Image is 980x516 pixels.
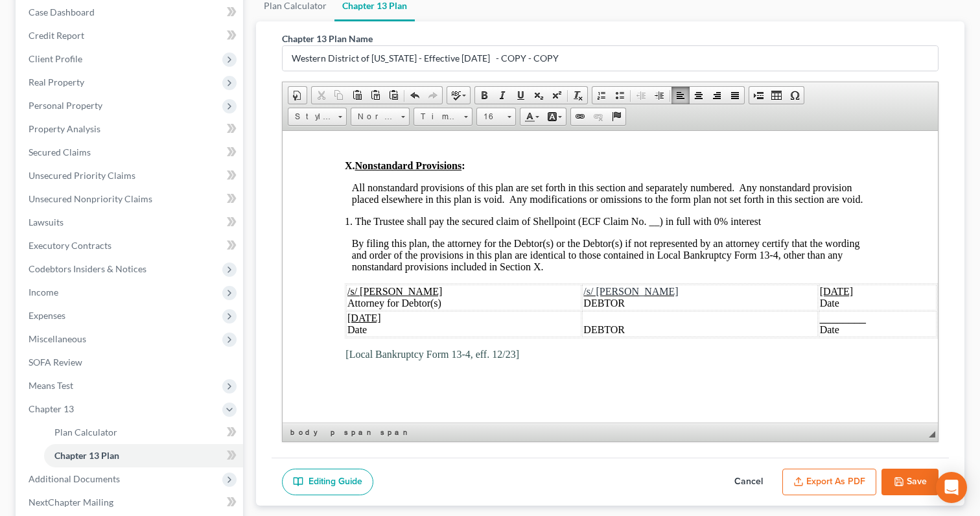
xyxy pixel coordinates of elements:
span: Codebtors Insiders & Notices [29,263,146,274]
a: Credit Report [18,24,243,47]
a: Editing Guide [282,469,373,496]
a: p element [328,426,340,439]
button: Save [881,469,939,496]
span: [DATE] [537,155,571,166]
a: Cut [312,87,330,104]
a: Spell Checker [447,87,470,104]
span: Normal [351,108,397,125]
a: Times New Roman [414,108,472,126]
span: Unsecured Priority Claims [29,170,135,181]
a: Text Color [520,108,543,125]
a: Document Properties [288,87,307,104]
span: Real Property [29,76,84,88]
span: Miscellaneous [29,333,86,344]
span: [DATE] [65,182,99,193]
a: Background Color [543,108,566,125]
span: [Local Bankruptcy Form 13-4, eff. 12/23] [63,218,237,229]
span: Secured Claims [29,147,91,158]
span: Plan Calculator [54,427,117,438]
a: Copy [330,87,348,104]
span: Chapter 13 [29,403,74,414]
span: Case Dashboard [29,6,95,18]
span: Additional Documents [29,473,120,484]
a: Insert Special Character [786,87,804,104]
a: Center [690,87,708,104]
a: Paste as plain text [366,87,384,104]
a: Subscript [530,87,548,104]
iframe: Rich Text Editor, document-ckeditor [283,131,938,423]
a: Italic [493,87,511,104]
span: Means Test [29,380,73,391]
a: Normal [351,108,410,126]
a: Unlink [589,108,607,125]
a: Align Right [708,87,726,104]
a: Underline [511,87,530,104]
a: body element [288,426,327,439]
span: DEBTOR [301,167,342,178]
a: Insert/Remove Numbered List [592,87,611,104]
a: Increase Indent [650,87,668,104]
a: Link [571,108,589,125]
span: Credit Report [29,30,84,41]
span: Income [29,287,58,298]
a: Table [767,87,786,104]
span: 16 [477,108,503,125]
div: Open Intercom Messenger [936,472,967,503]
span: SOFA Review [29,357,82,368]
a: Property Analysis [18,117,243,141]
span: Unsecured Nonpriority Claims [29,193,152,204]
a: Executory Contracts [18,234,243,257]
a: Chapter 13 Plan [44,444,243,467]
span: Expenses [29,310,65,321]
a: Insert Page Break for Printing [749,87,767,104]
a: Bold [475,87,493,104]
button: Export as PDF [782,469,876,496]
span: Personal Property [29,100,102,111]
span: Property Analysis [29,123,100,134]
a: Paste from Word [384,87,402,104]
a: span element [378,426,413,439]
button: Cancel [720,469,777,496]
span: NextChapter Mailing [29,497,113,508]
a: Paste [348,87,366,104]
a: Secured Claims [18,141,243,164]
a: Superscript [548,87,566,104]
a: Remove Format [569,87,587,104]
span: ________ [537,182,583,193]
span: Resize [929,431,935,438]
a: span element [342,426,377,439]
a: Align Left [671,87,690,104]
a: Decrease Indent [632,87,650,104]
a: Unsecured Priority Claims [18,164,243,187]
a: NextChapter Mailing [18,491,243,514]
a: Lawsuits [18,211,243,234]
a: Case Dashboard [18,1,243,24]
a: 16 [476,108,516,126]
span: Styles [288,108,334,125]
a: Redo [424,87,442,104]
a: Justify [726,87,744,104]
a: Styles [288,108,347,126]
span: Date [537,167,557,178]
label: Chapter 13 Plan Name [282,32,373,45]
a: Insert/Remove Bulleted List [611,87,629,104]
a: SOFA Review [18,351,243,374]
a: Anchor [607,108,625,125]
a: Plan Calculator [44,421,243,444]
span: Lawsuits [29,217,64,228]
span: Chapter 13 Plan [54,450,119,461]
span: Executory Contracts [29,240,111,251]
a: Undo [406,87,424,104]
span: DEBTOR [301,193,342,204]
span: Date [537,193,557,204]
span: /s/ [PERSON_NAME] [301,155,395,166]
span: Client Profile [29,53,82,64]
